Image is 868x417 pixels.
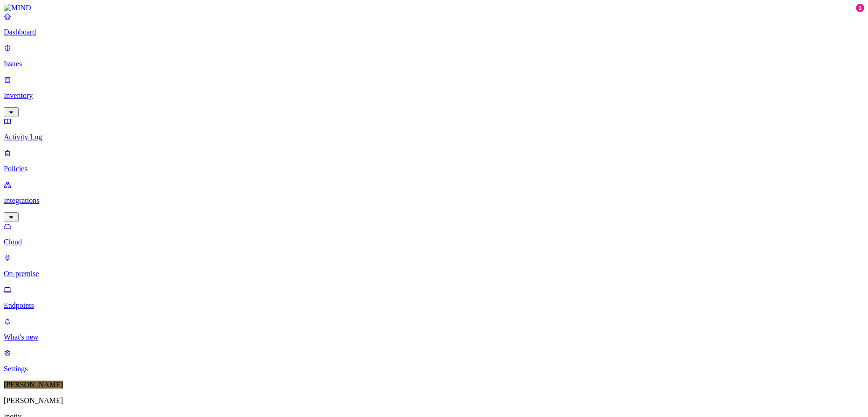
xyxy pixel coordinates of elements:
[4,365,864,373] p: Settings
[4,238,864,246] p: Cloud
[4,254,864,278] a: On-premise
[4,149,864,173] a: Policies
[4,196,864,205] p: Integrations
[4,76,864,116] a: Inventory
[4,117,864,141] a: Activity Log
[4,285,864,310] a: Endpoints
[4,4,864,12] a: MIND
[4,301,864,310] p: Endpoints
[4,165,864,173] p: Policies
[4,349,864,373] a: Settings
[4,60,864,68] p: Issues
[4,181,864,221] a: Integrations
[4,133,864,141] p: Activity Log
[4,12,864,36] a: Dashboard
[4,396,864,405] p: [PERSON_NAME]
[4,28,864,36] p: Dashboard
[4,222,864,246] a: Cloud
[4,270,864,278] p: On-premise
[4,91,864,100] p: Inventory
[4,381,63,389] span: [PERSON_NAME]
[4,333,864,341] p: What's new
[4,44,864,68] a: Issues
[4,317,864,341] a: What's new
[856,4,864,12] div: 1
[4,4,31,12] img: MIND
